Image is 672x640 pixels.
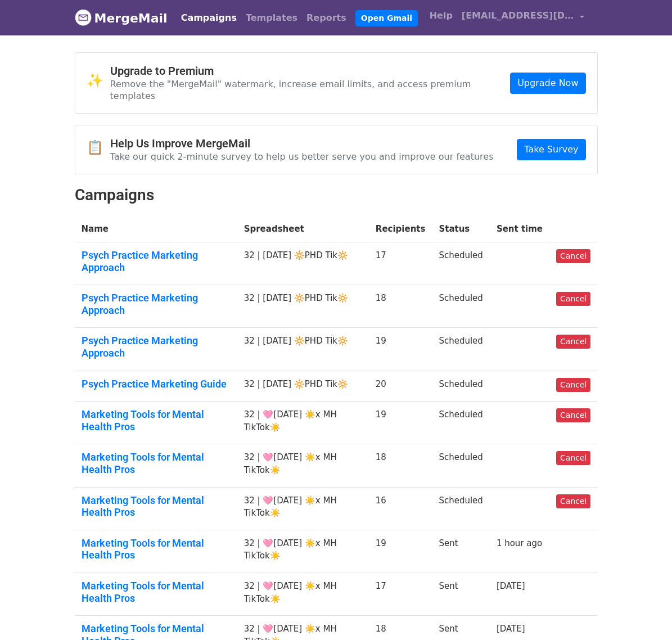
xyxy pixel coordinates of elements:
[110,137,494,150] h4: Help Us Improve MergeMail
[490,216,549,242] th: Sent time
[369,573,432,616] td: 17
[510,73,585,94] a: Upgrade Now
[556,292,590,306] a: Cancel
[87,139,110,156] span: 📋
[75,216,237,242] th: Name
[75,6,168,30] a: MergeMail
[82,335,231,359] a: Psych Practice Marketing Approach
[237,530,369,573] td: 32 | 🩷[DATE] ☀️x MH TikTok☀️
[369,371,432,402] td: 20
[82,292,231,316] a: Psych Practice Marketing Approach
[369,242,432,285] td: 17
[82,494,231,519] a: Marketing Tools for Mental Health Pros
[556,408,590,422] a: Cancel
[82,408,231,432] a: Marketing Tools for Mental Health Pros
[497,538,542,548] a: 1 hour ago
[432,402,489,444] td: Scheduled
[369,216,432,242] th: Recipients
[87,73,110,89] span: ✨
[432,371,489,402] td: Scheduled
[432,242,489,285] td: Scheduled
[302,7,351,29] a: Reports
[82,580,231,604] a: Marketing Tools for Mental Health Pros
[237,487,369,530] td: 32 | 🩷[DATE] ☀️x MH TikTok☀️
[432,444,489,487] td: Scheduled
[237,371,369,402] td: 32 | [DATE] 🔆PHD Tik🔆
[110,64,511,78] h4: Upgrade to Premium
[237,328,369,371] td: 32 | [DATE] 🔆PHD Tik🔆
[556,451,590,465] a: Cancel
[75,186,598,205] h2: Campaigns
[82,249,231,273] a: Psych Practice Marketing Approach
[432,285,489,328] td: Scheduled
[237,285,369,328] td: 32 | [DATE] 🔆PHD Tik🔆
[432,328,489,371] td: Scheduled
[556,249,590,263] a: Cancel
[241,7,302,29] a: Templates
[497,581,525,591] a: [DATE]
[517,139,585,160] a: Take Survey
[177,7,241,29] a: Campaigns
[457,4,589,31] a: [EMAIL_ADDRESS][DOMAIN_NAME]
[556,335,590,349] a: Cancel
[369,285,432,328] td: 18
[556,378,590,392] a: Cancel
[355,10,418,26] a: Open Gmail
[369,328,432,371] td: 19
[82,537,231,561] a: Marketing Tools for Mental Health Pros
[432,573,489,616] td: Sent
[497,624,525,634] a: [DATE]
[237,402,369,444] td: 32 | 🩷[DATE] ☀️x MH TikTok☀️
[369,487,432,530] td: 16
[369,530,432,573] td: 19
[237,444,369,487] td: 32 | 🩷[DATE] ☀️x MH TikTok☀️
[425,4,457,27] a: Help
[75,9,92,26] img: MergeMail logo
[237,573,369,616] td: 32 | 🩷[DATE] ☀️x MH TikTok☀️
[237,242,369,285] td: 32 | [DATE] 🔆PHD Tik🔆
[432,216,489,242] th: Status
[369,444,432,487] td: 18
[82,378,231,390] a: Psych Practice Marketing Guide
[556,494,590,508] a: Cancel
[369,402,432,444] td: 19
[462,9,574,22] span: [EMAIL_ADDRESS][DOMAIN_NAME]
[237,216,369,242] th: Spreadsheet
[432,530,489,573] td: Sent
[82,451,231,475] a: Marketing Tools for Mental Health Pros
[110,78,511,102] p: Remove the "MergeMail" watermark, increase email limits, and access premium templates
[110,151,494,163] p: Take our quick 2-minute survey to help us better serve you and improve our features
[432,487,489,530] td: Scheduled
